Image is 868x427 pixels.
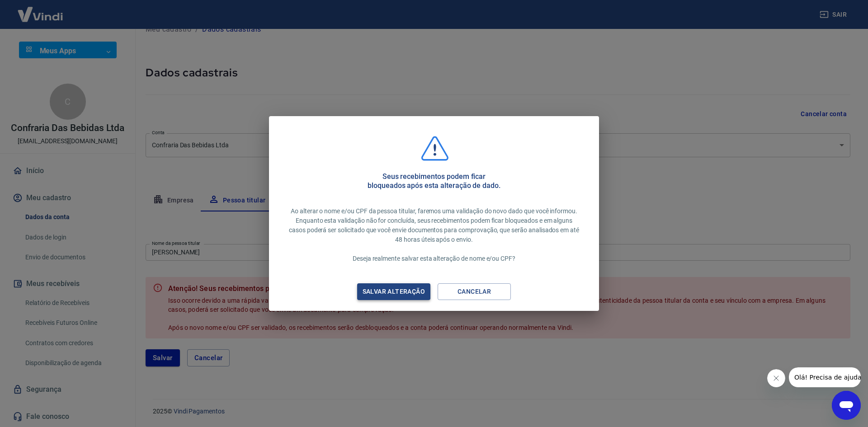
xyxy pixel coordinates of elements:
h5: Seus recebimentos podem ficar bloqueados após esta alteração de dado. [368,172,500,190]
iframe: Mensagem da empresa [789,367,861,387]
p: Ao alterar o nome e/ou CPF da pessoa titular, faremos uma validação do novo dado que você informo... [287,206,581,263]
iframe: Fechar mensagem [767,369,785,387]
button: Salvar alteração [357,283,430,300]
button: Cancelar [438,283,511,300]
span: Olá! Precisa de ajuda? [5,6,76,14]
div: Salvar alteração [352,286,436,297]
iframe: Botão para abrir a janela de mensagens [832,391,861,420]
